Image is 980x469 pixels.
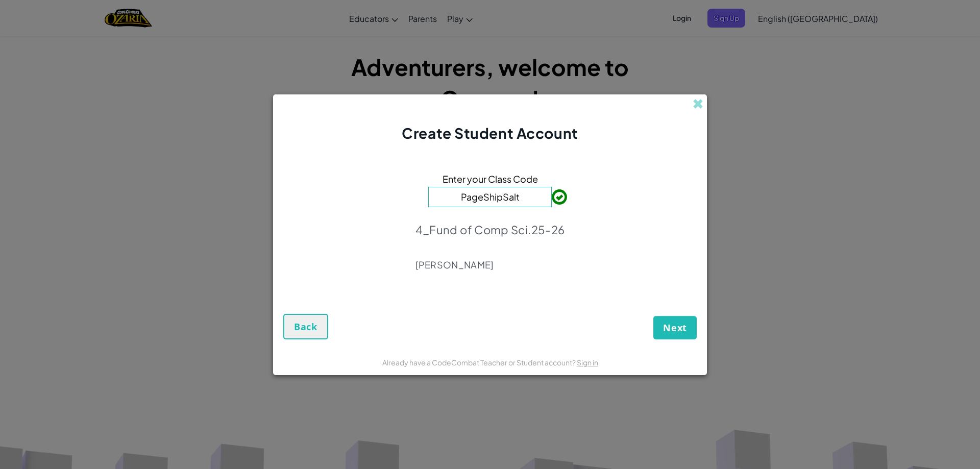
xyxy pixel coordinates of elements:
span: Back [294,320,317,333]
span: Already have a CodeCombat Teacher or Student account? [382,358,577,367]
button: Back [283,314,328,339]
a: Sign in [577,358,598,367]
span: Create Student Account [402,124,578,142]
p: [PERSON_NAME] [415,259,565,271]
button: Next [653,316,697,339]
span: Enter your Class Code [443,171,538,186]
span: Next [663,322,687,334]
p: 4_Fund of Comp Sci.25-26 [415,223,565,237]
